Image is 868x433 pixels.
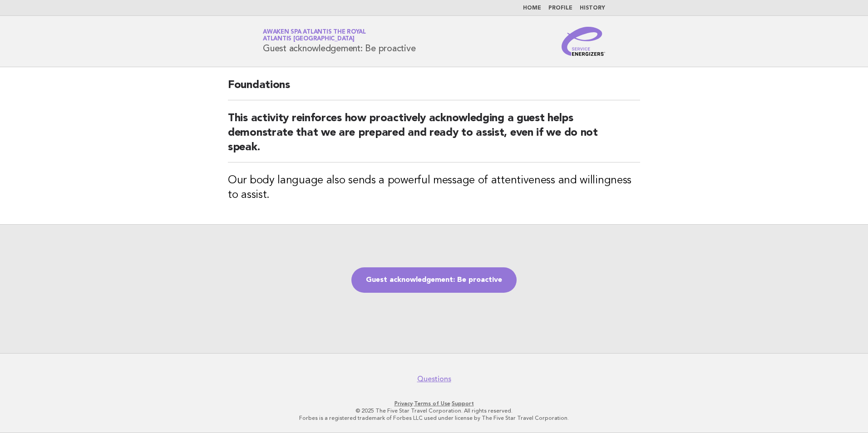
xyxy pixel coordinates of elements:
a: Support [452,400,474,407]
span: Atlantis [GEOGRAPHIC_DATA] [263,36,355,42]
a: History [580,5,605,11]
a: Privacy [395,400,413,407]
h2: Foundations [228,78,640,100]
h1: Guest acknowledgement: Be proactive [263,30,415,53]
p: Forbes is a registered trademark of Forbes LLC used under license by The Five Star Travel Corpora... [156,414,712,422]
h2: This activity reinforces how proactively acknowledging a guest helps demonstrate that we are prep... [228,111,640,162]
a: Terms of Use [414,400,450,407]
a: Home [523,5,541,11]
a: Guest acknowledgement: Be proactive [351,267,517,293]
a: Questions [417,374,451,384]
img: Service Energizers [562,27,605,56]
p: © 2025 The Five Star Travel Corporation. All rights reserved. [156,407,712,414]
h3: Our body language also sends a powerful message of attentiveness and willingness to assist. [228,173,640,202]
a: Profile [548,5,572,11]
a: Awaken SPA Atlantis the RoyalAtlantis [GEOGRAPHIC_DATA] [263,29,366,42]
p: · · [156,400,712,407]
